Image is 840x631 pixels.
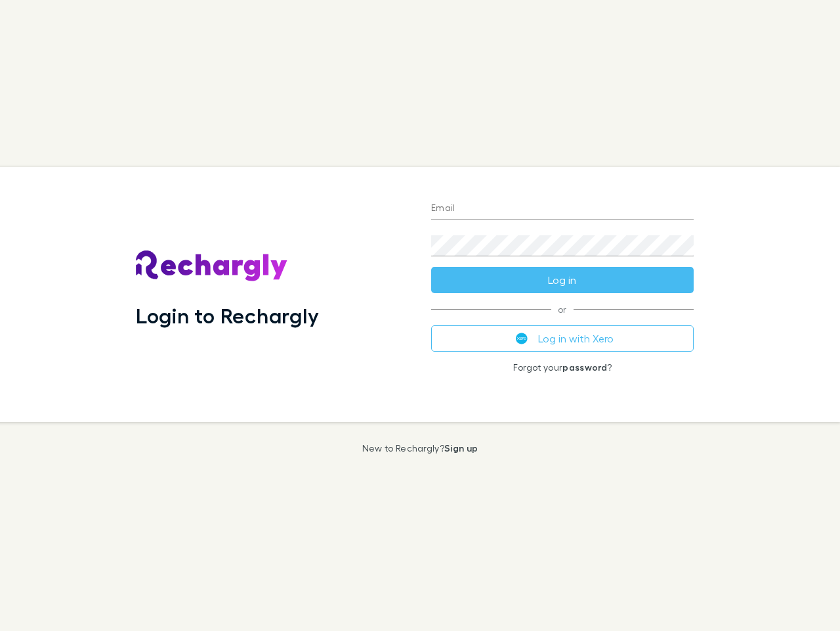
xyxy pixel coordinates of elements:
p: Forgot your ? [431,362,694,373]
button: Log in [431,267,694,293]
button: Log in with Xero [431,325,694,352]
p: New to Rechargly? [362,443,478,454]
a: Sign up [444,442,478,454]
img: Xero's logo [516,333,528,344]
span: or [431,309,694,310]
h1: Login to Rechargly [136,303,319,328]
a: password [562,362,607,373]
img: Rechargly's Logo [136,250,288,282]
